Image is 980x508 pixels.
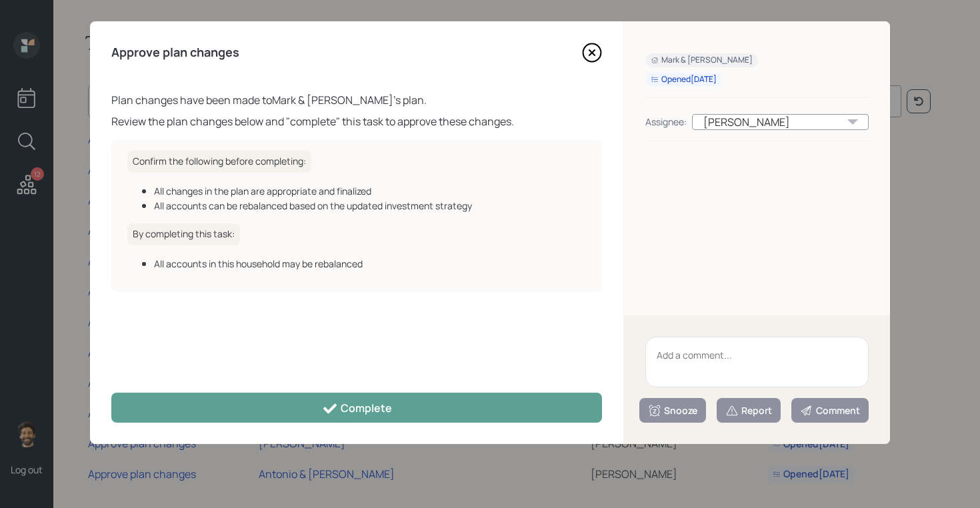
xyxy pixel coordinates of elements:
button: Snooze [639,398,706,423]
button: Report [717,398,781,423]
div: Report [725,404,772,417]
div: All accounts can be rebalanced based on the updated investment strategy [154,199,586,213]
div: All changes in the plan are appropriate and finalized [154,184,586,198]
div: Comment [800,404,860,417]
div: Snooze [648,404,697,417]
div: Opened [DATE] [651,74,717,85]
button: Complete [111,393,602,423]
h6: By completing this task: [127,223,240,245]
h4: Approve plan changes [111,45,239,60]
div: Plan changes have been made to Mark & [PERSON_NAME] 's plan. [111,92,602,108]
div: [PERSON_NAME] [692,114,869,130]
div: Mark & [PERSON_NAME] [651,55,753,66]
div: Review the plan changes below and "complete" this task to approve these changes. [111,113,602,129]
div: Complete [322,401,392,417]
button: Comment [791,398,869,423]
h6: Confirm the following before completing: [127,151,311,173]
div: Assignee: [645,115,687,129]
div: All accounts in this household may be rebalanced [154,257,586,271]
